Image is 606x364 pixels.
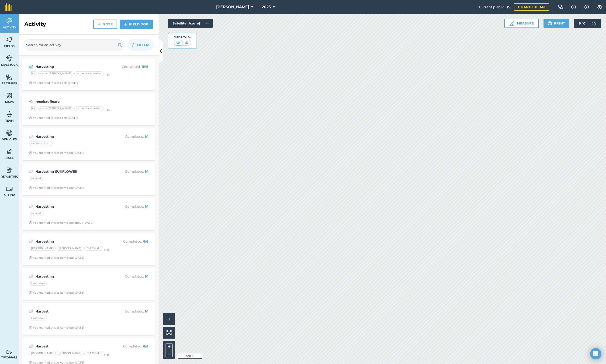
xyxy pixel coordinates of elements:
[104,73,110,77] small: (+ 13 )
[29,246,56,251] div: [PERSON_NAME]
[29,291,32,294] img: Clock with arrow pointing clockwise
[6,73,13,80] img: svg+xml;base64,PHN2ZyB4bWxucz0iaHR0cDovL3d3dy53My5vcmcvMjAwMC9zdmciIHdpZHRoPSI1NiIgaGVpZ2h0PSI2MC...
[35,99,109,104] strong: recoltat floare
[29,186,84,190] div: You marked this as complete [DATE]
[35,169,109,174] strong: Harvesting SUNFLOWER
[84,351,103,356] div: DM Catalin
[6,148,13,155] img: svg+xml;base64,PD94bWwgdmVyc2lvbj0iMS4wIiBlbmNvZGluZz0idXRmLTgiPz4KPCEtLSBHZW5lcmF0b3I6IEFkb2JlIE...
[35,64,109,69] strong: Harvesting
[97,21,101,27] img: svg+xml;base64,PHN2ZyB4bWxucz0iaHR0cDovL3d3dy53My5vcmcvMjAwMC9zdmciIHdpZHRoPSIxNCIgaGVpZ2h0PSIyNC...
[74,71,104,76] div: capat hotar stelica
[145,274,148,278] strong: 1 / 1
[29,81,32,84] img: Clock with arrow pointing clockwise
[29,211,43,216] div: movila2
[479,4,510,10] span: Current plan : PLUS
[35,274,109,279] strong: Harvesting
[25,236,152,262] a: HarvestingCompleted: 6/6[PERSON_NAME][PERSON_NAME]DM Catalin(+3)Clock with arrow pointing clockwi...
[29,274,33,279] img: svg+xml;base64,PD94bWwgdmVyc2lvbj0iMS4wIiBlbmNvZGluZz0idXRmLTgiPz4KPCEtLSBHZW5lcmF0b3I6IEFkb2JlIE...
[509,21,514,26] img: Ruler icon
[84,246,103,251] div: DM Catalin
[25,61,152,88] a: HarvestingCompleted: 11/16bojcapat [PERSON_NAME]capat hotar stelica(+13)Clock with arrow pointing...
[216,4,249,10] span: [PERSON_NAME]
[111,344,148,349] p: Completed :
[145,169,148,174] strong: 1 / 1
[6,111,13,118] img: svg+xml;base64,PD94bWwgdmVyc2lvbj0iMS4wIiBlbmNvZGluZz0idXRmLTgiPz4KPCEtLSBHZW5lcmF0b3I6IEFkb2JlIE...
[29,169,33,174] img: svg+xml;base64,PD94bWwgdmVyc2lvbj0iMS4wIiBlbmNvZGluZz0idXRmLTgiPz4KPCEtLSBHZW5lcmF0b3I6IEFkb2JlIE...
[111,204,148,209] p: Completed :
[93,20,117,29] a: Note
[29,106,37,111] div: boj
[29,64,33,69] img: svg+xml;base64,PD94bWwgdmVyc2lvbj0iMS4wIiBlbmNvZGluZz0idXRmLTgiPz4KPCEtLSBHZW5lcmF0b3I6IEFkb2JlIE...
[504,19,539,28] button: Measure
[262,4,271,10] span: 2025
[35,204,109,209] strong: Harvesting
[111,239,148,244] p: Completed :
[127,39,154,51] button: Filters
[29,151,32,154] img: Clock with arrow pointing clockwise
[118,42,122,48] img: svg+xml;base64,PHN2ZyB4bWxucz0iaHR0cDovL3d3dy53My5vcmcvMjAwMC9zdmciIHdpZHRoPSIxOSIgaGVpZ2h0PSIyNC...
[590,348,601,359] div: Open Intercom Messenger
[589,19,599,28] img: svg+xml;base64,PD94bWwgdmVyc2lvbj0iMS4wIiBlbmNvZGluZz0idXRmLTgiPz4KPCEtLSBHZW5lcmF0b3I6IEFkb2JlIE...
[29,326,32,329] img: Clock with arrow pointing clockwise
[25,306,152,332] a: HarvestCompleted: 1/1LanStefanClock with arrow pointing clockwiseYou marked this as complete [DATE]
[6,92,13,99] img: svg+xml;base64,PHN2ZyB4bWxucz0iaHR0cDovL3d3dy53My5vcmcvMjAwMC9zdmciIHdpZHRoPSI1NiIgaGVpZ2h0PSI2MC...
[142,65,148,69] strong: 11 / 16
[29,281,47,286] div: LanStefan
[124,21,127,27] img: svg+xml;base64,PHN2ZyB4bWxucz0iaHR0cDovL3d3dy53My5vcmcvMjAwMC9zdmciIHdpZHRoPSIxNCIgaGVpZ2h0PSIyNC...
[145,134,148,139] strong: 1 / 1
[574,19,601,28] button: 9 °C
[579,19,585,28] span: 9 ° C
[163,313,175,325] button: i
[38,71,73,76] div: capat [PERSON_NAME]
[104,353,109,356] small: (+ 3 )
[143,239,148,244] strong: 6 / 6
[29,176,43,181] div: movila1
[544,19,570,28] button: Print
[57,351,83,356] div: [PERSON_NAME]
[25,131,152,158] a: HarvestingCompleted: 1/1vv peste drumClock with arrow pointing clockwiseYou marked this as comple...
[168,19,213,28] button: Satellite (Azure)
[74,106,104,111] div: capat hotar stelica
[29,71,37,76] div: boj
[166,330,172,335] img: Four arrows, one pointing top left, one top right, one bottom right and the last bottom left
[35,239,109,244] strong: Harvesting
[111,309,148,314] p: Completed :
[111,169,148,174] p: Completed :
[29,204,33,209] img: svg+xml;base64,PD94bWwgdmVyc2lvbj0iMS4wIiBlbmNvZGluZz0idXRmLTgiPz4KPCEtLSBHZW5lcmF0b3I6IEFkb2JlIE...
[111,134,148,139] p: Completed :
[23,39,125,51] input: Search for an activity
[104,108,111,112] small: (+ 14 )
[29,343,33,349] img: svg+xml;base64,PD94bWwgdmVyc2lvbj0iMS4wIiBlbmNvZGluZz0idXRmLTgiPz4KPCEtLSBHZW5lcmF0b3I6IEFkb2JlIE...
[25,201,152,227] a: HarvestingCompleted: 1/1movila2Clock with arrow pointing clockwiseYou marked this as complete abo...
[137,42,150,48] span: Filters
[29,81,78,85] div: You marked this as to do [DATE]
[143,344,148,348] strong: 6 / 6
[597,5,603,9] img: A cog icon
[6,185,13,192] img: svg+xml;base64,PD94bWwgdmVyc2lvbj0iMS4wIiBlbmNvZGluZz0idXRmLTgiPz4KPCEtLSBHZW5lcmF0b3I6IEFkb2JlIE...
[104,248,109,251] small: (+ 3 )
[558,5,563,9] img: Two speech bubbles overlapping with the left bubble in the forefront
[120,20,153,29] a: Field Job
[29,186,32,189] img: Clock with arrow pointing clockwise
[5,3,12,11] img: fieldmargin Logo
[29,141,52,146] div: vv peste drum
[6,55,13,62] img: svg+xml;base64,PD94bWwgdmVyc2lvbj0iMS4wIiBlbmNvZGluZz0idXRmLTgiPz4KPCEtLSBHZW5lcmF0b3I6IEFkb2JlIE...
[29,309,33,314] img: svg+xml;base64,PD94bWwgdmVyc2lvbj0iMS4wIiBlbmNvZGluZz0idXRmLTgiPz4KPCEtLSBHZW5lcmF0b3I6IEFkb2JlIE...
[514,3,549,11] a: Change plan
[29,361,32,364] img: Clock with arrow pointing clockwise
[29,221,93,225] div: You marked this as complete about [DATE]
[6,36,13,43] img: svg+xml;base64,PHN2ZyB4bWxucz0iaHR0cDovL3d3dy53My5vcmcvMjAwMC9zdmciIHdpZHRoPSI1NiIgaGVpZ2h0PSI2MC...
[29,239,33,244] img: svg+xml;base64,PD94bWwgdmVyc2lvbj0iMS4wIiBlbmNvZGluZz0idXRmLTgiPz4KPCEtLSBHZW5lcmF0b3I6IEFkb2JlIE...
[29,151,84,155] div: You marked this as complete [DATE]
[29,221,32,224] img: Clock with arrow pointing clockwise
[184,40,190,45] img: svg+xml;base64,PHN2ZyB4bWxucz0iaHR0cDovL3d3dy53My5vcmcvMjAwMC9zdmciIHdpZHRoPSI1MCIgaGVpZ2h0PSI0MC...
[145,309,148,313] strong: 1 / 1
[29,291,84,295] div: You marked this as complete [DATE]
[35,344,109,349] strong: Harvest
[168,316,170,322] span: i
[24,21,46,28] h2: Activity
[29,134,33,139] img: svg+xml;base64,PD94bWwgdmVyc2lvbj0iMS4wIiBlbmNvZGluZz0idXRmLTgiPz4KPCEtLSBHZW5lcmF0b3I6IEFkb2JlIE...
[6,17,13,24] img: svg+xml;base64,PD94bWwgdmVyc2lvbj0iMS4wIiBlbmNvZGluZz0idXRmLTgiPz4KPCEtLSBHZW5lcmF0b3I6IEFkb2JlIE...
[6,129,13,136] img: svg+xml;base64,PD94bWwgdmVyc2lvbj0iMS4wIiBlbmNvZGluZz0idXRmLTgiPz4KPCEtLSBHZW5lcmF0b3I6IEFkb2JlIE...
[29,326,84,330] div: You marked this as complete [DATE]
